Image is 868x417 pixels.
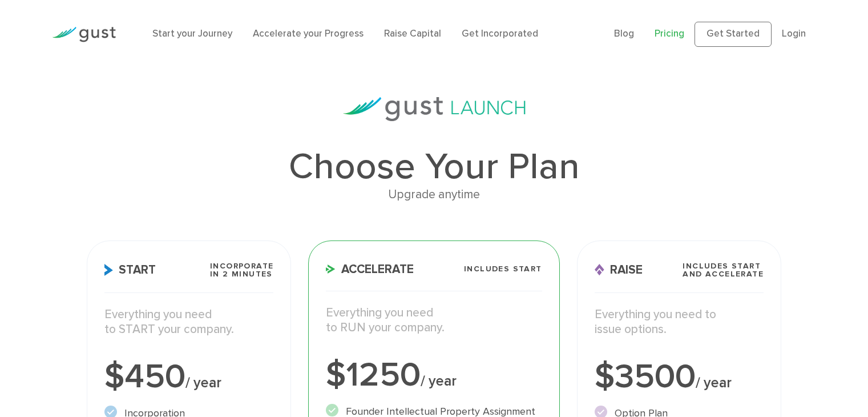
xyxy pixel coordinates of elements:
[696,374,732,391] span: / year
[104,264,156,276] span: Start
[326,358,542,392] div: $1250
[326,264,336,274] img: Accelerate Icon
[343,97,526,121] img: gust-launch-logos.svg
[87,185,781,205] div: Upgrade anytime
[253,28,364,39] a: Accelerate your Progress
[782,28,806,39] a: Login
[384,28,441,39] a: Raise Capital
[185,374,221,391] span: / year
[104,264,113,276] img: Start Icon X2
[326,263,414,275] span: Accelerate
[210,262,273,278] span: Incorporate in 2 Minutes
[595,360,764,394] div: $3500
[595,307,764,338] p: Everything you need to issue options.
[464,265,542,273] span: Includes START
[614,28,634,39] a: Blog
[52,27,116,42] img: Gust Logo
[462,28,538,39] a: Get Incorporated
[87,149,781,185] h1: Choose Your Plan
[695,22,772,47] a: Get Started
[326,306,542,336] p: Everything you need to RUN your company.
[595,264,604,276] img: Raise Icon
[104,360,274,394] div: $450
[104,307,274,338] p: Everything you need to START your company.
[655,28,684,39] a: Pricing
[152,28,232,39] a: Start your Journey
[421,372,457,390] span: / year
[595,264,643,276] span: Raise
[683,262,764,278] span: Includes START and ACCELERATE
